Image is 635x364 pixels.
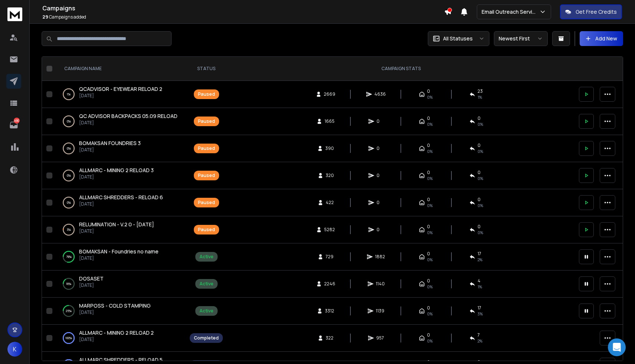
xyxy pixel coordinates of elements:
span: 0% [427,203,433,209]
p: All Statuses [443,35,473,42]
p: [DATE] [79,174,154,180]
span: 0% [427,338,433,344]
span: 0% [478,121,483,127]
a: 490 [6,118,21,132]
span: 0 [478,115,481,121]
p: [DATE] [79,120,178,126]
td: 3%RELUMINATION - V.2 0 - [DATE][DATE] [55,216,185,243]
p: [DATE] [79,93,162,99]
button: Add New [580,31,623,46]
span: 0 [427,251,430,257]
p: Campaigns added [42,14,444,20]
span: 0 [427,332,430,338]
a: QCADVISOR - EYEWEAR RELOAD 2 [79,85,162,93]
p: 16 % [66,280,71,288]
span: ALLMARC SHREDDERS - RELOAD 5 [79,356,163,363]
span: 0% [478,230,483,236]
span: 0% [478,203,483,209]
span: 422 [326,200,334,206]
span: 1139 [376,308,384,314]
p: 79 % [66,253,72,260]
th: CAMPAIGN STATS [227,57,574,81]
span: 0 [478,170,481,176]
span: 0 [377,118,384,124]
td: 0%BOMAKSAN FOUNDRIES 3[DATE] [55,135,185,162]
div: Completed [194,335,219,341]
p: 0 % [67,172,71,179]
span: 0 [427,305,430,311]
span: 0% [427,176,433,181]
div: Paused [198,145,215,151]
span: 0% [427,230,433,236]
span: 1 % [478,94,482,100]
td: 0%ALLMARC SHREDDERS - RELOAD 6[DATE] [55,189,185,216]
a: RELUMINATION - V.2 0 - [DATE] [79,221,154,228]
span: 17 [478,305,481,311]
span: 957 [376,335,384,341]
p: 0 % [67,199,71,206]
td: 25%MARPOSS - COLD STAMPING[DATE] [55,298,185,325]
p: 100 % [65,334,72,342]
a: BOMAKSAN FOUNDRIES 3 [79,140,141,147]
td: 0%ALLMARC - MINING 2 RELOAD 3[DATE] [55,162,185,189]
p: [DATE] [79,309,151,315]
button: Get Free Credits [560,4,622,19]
div: Active [199,254,214,260]
span: 23 [478,88,483,94]
img: logo [7,7,22,21]
div: Paused [198,227,215,233]
span: 0% [427,257,433,263]
p: [DATE] [79,147,141,153]
span: 0 [427,115,430,121]
span: 5282 [324,227,335,233]
span: 2 % [478,338,482,344]
span: 0% [427,311,433,317]
span: ALLMARC - MINING 2 RELOAD 3 [79,167,154,174]
span: 3 % [478,311,483,317]
td: 16%DOSASET[DATE] [55,270,185,298]
span: 0 [427,278,430,284]
span: 322 [326,335,333,341]
a: QC ADVISOR BACKPACKS 05.09 RELOAD [79,112,178,120]
span: 0 [478,142,481,148]
div: Active [199,281,214,287]
span: 320 [326,173,334,178]
a: MARPOSS - COLD STAMPING [79,302,151,309]
span: 0% [478,148,483,154]
p: [DATE] [79,337,154,342]
span: 17 [478,251,481,257]
p: Get Free Credits [576,8,617,16]
button: K [7,342,22,357]
span: 0 [427,224,430,230]
span: 1665 [325,118,335,124]
span: 2 % [478,257,482,263]
span: 0 [427,88,430,94]
a: ALLMARC - MINING 2 RELOAD 2 [79,329,154,337]
span: 0 [427,170,430,176]
td: 100%ALLMARC - MINING 2 RELOAD 2[DATE] [55,325,185,352]
p: 1 % [67,91,71,98]
span: 1140 [376,281,385,287]
p: [DATE] [79,228,154,234]
span: 0 [478,224,481,230]
span: 0 [377,200,384,206]
span: 2246 [324,281,335,287]
div: Open Intercom Messenger [608,338,626,356]
a: ALLMARC SHREDDERS - RELOAD 5 [79,356,163,364]
span: 0 [478,197,481,203]
span: ALLMARC - MINING 2 RELOAD 2 [79,329,154,336]
div: Paused [198,173,215,178]
td: 0%QC ADVISOR BACKPACKS 05.09 RELOAD[DATE] [55,108,185,135]
p: 490 [14,118,20,124]
a: ALLMARC SHREDDERS - RELOAD 6 [79,194,163,201]
p: 0 % [67,145,71,152]
td: 1%QCADVISOR - EYEWEAR RELOAD 2[DATE] [55,81,185,108]
span: 4636 [374,91,386,97]
div: Paused [198,118,215,124]
div: Paused [198,91,215,97]
p: [DATE] [79,201,163,207]
span: 0 [377,145,384,151]
span: 729 [326,254,333,260]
